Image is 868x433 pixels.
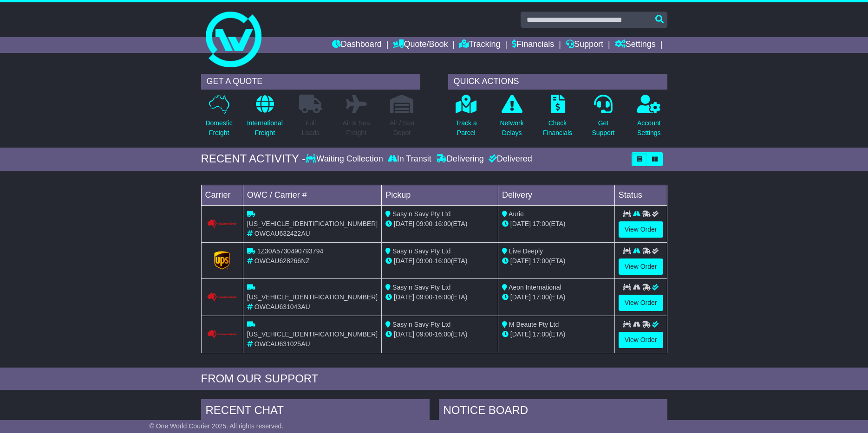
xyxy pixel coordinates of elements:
[435,257,451,265] span: 16:00
[207,292,237,302] img: Couriers_Please.png
[416,220,432,227] span: 09:00
[512,37,554,53] a: Financials
[416,257,432,265] span: 09:00
[456,118,477,138] p: Track a Parcel
[247,94,283,143] a: InternationalFreight
[459,37,500,53] a: Tracking
[332,37,382,53] a: Dashboard
[392,247,450,255] span: Sasy n Savy Pty Ltd
[614,185,667,205] td: Status
[257,247,323,255] span: 1Z30A5730490793794
[201,372,667,386] div: FROM OUR SUPPORT
[500,118,523,138] p: Network Delays
[214,251,230,270] img: GetCarrierServiceLogo
[255,257,310,265] span: OWCAU628266NZ
[255,340,310,348] span: OWCAU631025AU
[247,220,378,227] span: [US_VEHICLE_IDENTIFICATION_NUMBER]
[543,118,572,138] p: Check Financials
[434,154,486,164] div: Delivering
[510,257,531,265] span: [DATE]
[510,220,531,227] span: [DATE]
[385,154,434,164] div: In Transit
[393,37,448,53] a: Quote/Book
[205,118,232,138] p: Domestic Freight
[619,259,663,275] a: View Order
[385,219,494,229] div: - (ETA)
[498,185,614,205] td: Delivery
[392,284,450,291] span: Sasy n Savy Pty Ltd
[394,293,414,301] span: [DATE]
[382,185,498,205] td: Pickup
[509,321,559,328] span: M Beaute Pty Ltd
[637,94,661,143] a: AccountSettings
[533,330,549,338] span: 17:00
[510,330,531,338] span: [DATE]
[306,154,385,164] div: Waiting Collection
[533,220,549,227] span: 17:00
[247,118,283,138] p: International Freight
[255,303,310,310] span: OWCAU631043AU
[207,219,237,229] img: Couriers_Please.png
[637,118,661,138] p: Account Settings
[509,210,524,218] span: Aurie
[392,321,450,328] span: Sasy n Savy Pty Ltd
[243,185,381,205] td: OWC / Carrier #
[619,221,663,238] a: View Order
[247,293,378,301] span: [US_VEHICLE_IDENTIFICATION_NUMBER]
[502,256,611,266] div: (ETA)
[502,219,611,229] div: (ETA)
[299,118,322,138] p: Full Loads
[455,94,477,143] a: Track aParcel
[533,293,549,301] span: 17:00
[201,399,430,424] div: RECENT CHAT
[542,94,573,143] a: CheckFinancials
[502,292,611,302] div: (ETA)
[448,74,667,90] div: QUICK ACTIONS
[615,37,656,53] a: Settings
[591,94,615,143] a: GetSupport
[619,332,663,348] a: View Order
[499,94,524,143] a: NetworkDelays
[201,185,243,205] td: Carrier
[201,152,306,166] div: RECENT ACTIVITY -
[416,293,432,301] span: 09:00
[619,295,663,311] a: View Order
[255,230,310,237] span: OWCAU632422AU
[394,257,414,265] span: [DATE]
[247,330,378,338] span: [US_VEHICLE_IDENTIFICATION_NUMBER]
[392,210,450,218] span: Sasy n Savy Pty Ltd
[343,118,370,138] p: Air & Sea Freight
[509,247,543,255] span: Live Deeply
[385,292,494,302] div: - (ETA)
[439,399,667,424] div: NOTICE BOARD
[435,220,451,227] span: 16:00
[385,256,494,266] div: - (ETA)
[394,330,414,338] span: [DATE]
[205,94,233,143] a: DomesticFreight
[486,154,532,164] div: Delivered
[390,118,415,138] p: Air / Sea Depot
[533,257,549,265] span: 17:00
[201,74,420,90] div: GET A QUOTE
[416,330,432,338] span: 09:00
[592,118,614,138] p: Get Support
[509,284,561,291] span: Aeon International
[435,330,451,338] span: 16:00
[435,293,451,301] span: 16:00
[385,330,494,339] div: - (ETA)
[150,422,284,430] span: © One World Courier 2025. All rights reserved.
[566,37,603,53] a: Support
[207,330,237,339] img: Couriers_Please.png
[394,220,414,227] span: [DATE]
[510,293,531,301] span: [DATE]
[502,330,611,339] div: (ETA)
